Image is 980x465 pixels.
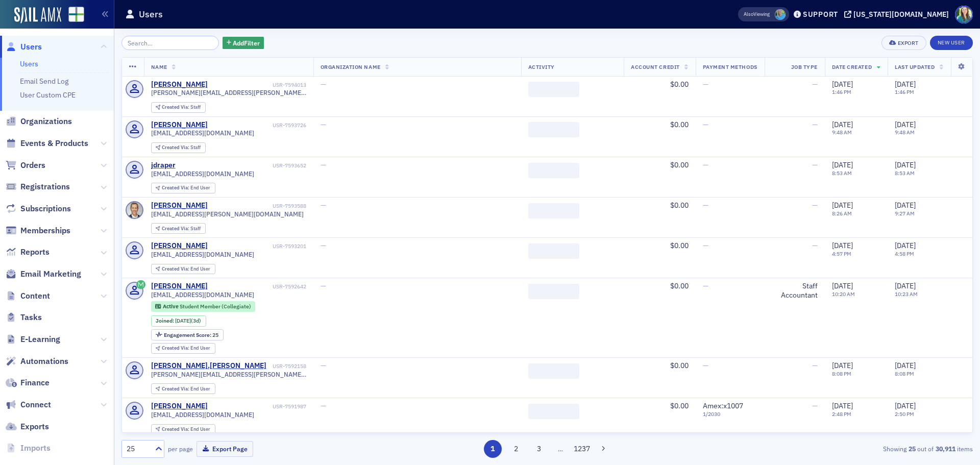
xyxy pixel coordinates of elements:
time: 8:53 AM [895,169,915,177]
span: [DATE] [832,281,853,290]
span: Viewing [744,11,770,18]
span: — [703,201,708,210]
div: Created Via: Staff [151,102,206,113]
span: Amex : x1007 [703,401,743,410]
div: USR-7592158 [268,363,306,370]
div: 25 [127,444,149,454]
a: Automations [6,356,68,367]
span: Created Via : [162,104,190,110]
span: [EMAIL_ADDRESS][DOMAIN_NAME] [151,291,254,299]
a: Exports [6,421,49,432]
span: Engagement Score : [164,331,212,338]
span: Connect [20,399,51,410]
strong: 30,911 [934,444,957,453]
span: 1 / 2030 [703,411,757,418]
span: ‌ [528,203,579,218]
time: 10:20 AM [832,290,855,298]
div: Joined: 2025-08-15 00:00:00 [151,315,206,327]
div: [PERSON_NAME] [151,80,208,89]
span: Active [163,303,180,310]
button: 3 [530,440,548,458]
span: — [321,80,326,89]
a: Subscriptions [6,203,71,214]
span: ‌ [528,284,579,299]
a: Users [20,59,38,68]
button: 1237 [573,440,591,458]
div: Created Via: Staff [151,223,206,234]
span: — [321,201,326,210]
span: Last Updated [895,63,935,70]
div: USR-7593726 [209,122,306,129]
span: $0.00 [670,120,689,129]
div: End User [162,346,210,351]
span: [DATE] [832,241,853,250]
div: Staff Accountant [772,282,818,300]
span: Registrations [20,181,70,192]
span: [DATE] [175,317,191,324]
span: ‌ [528,163,579,178]
img: SailAMX [68,7,84,22]
div: USR-7593588 [209,203,306,209]
div: End User [162,185,210,191]
span: — [812,80,818,89]
span: — [703,241,708,250]
div: Also [744,11,753,17]
span: [DATE] [895,160,916,169]
time: 8:26 AM [832,210,852,217]
span: [EMAIL_ADDRESS][PERSON_NAME][DOMAIN_NAME] [151,210,304,218]
span: $0.00 [670,281,689,290]
div: Created Via: End User [151,343,215,354]
input: Search… [121,36,219,50]
span: $0.00 [670,401,689,410]
div: [PERSON_NAME] [151,241,208,251]
time: 4:58 PM [895,250,914,257]
div: USR-7591987 [209,403,306,410]
span: Users [20,41,42,53]
span: Student Member (Collegiate) [180,303,251,310]
time: 8:53 AM [832,169,852,177]
span: [DATE] [895,120,916,129]
span: — [703,80,708,89]
div: USR-7593652 [177,162,306,169]
span: $0.00 [670,361,689,370]
span: Finance [20,377,50,388]
span: [DATE] [832,160,853,169]
div: Created Via: End User [151,424,215,435]
span: Account Credit [631,63,679,70]
span: Created Via : [162,345,190,351]
a: [PERSON_NAME] [151,402,208,411]
a: [PERSON_NAME].[PERSON_NAME] [151,361,266,371]
span: Add Filter [233,38,260,47]
button: Export [881,36,926,50]
time: 9:48 AM [895,129,915,136]
span: ‌ [528,404,579,419]
span: [PERSON_NAME][EMAIL_ADDRESS][PERSON_NAME][DOMAIN_NAME] [151,371,306,378]
span: Kristi Gates [775,9,786,20]
a: Orders [6,160,45,171]
div: Active: Active: Student Member (Collegiate) [151,301,256,311]
span: — [703,281,708,290]
div: Staff [162,145,201,151]
div: USR-7593201 [209,243,306,250]
span: Job Type [791,63,818,70]
button: AddFilter [223,37,264,50]
span: Profile [955,6,973,23]
span: — [812,120,818,129]
a: User Custom CPE [20,90,76,100]
a: Imports [6,443,51,454]
label: per page [168,444,193,453]
span: E-Learning [20,334,60,345]
a: New User [930,36,973,50]
div: USR-7594013 [209,82,306,88]
img: SailAMX [14,7,61,23]
div: Engagement Score: 25 [151,329,224,340]
span: — [321,361,326,370]
span: Tasks [20,312,42,323]
a: [PERSON_NAME] [151,120,208,130]
button: Export Page [197,441,253,457]
span: [EMAIL_ADDRESS][DOMAIN_NAME] [151,411,254,419]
